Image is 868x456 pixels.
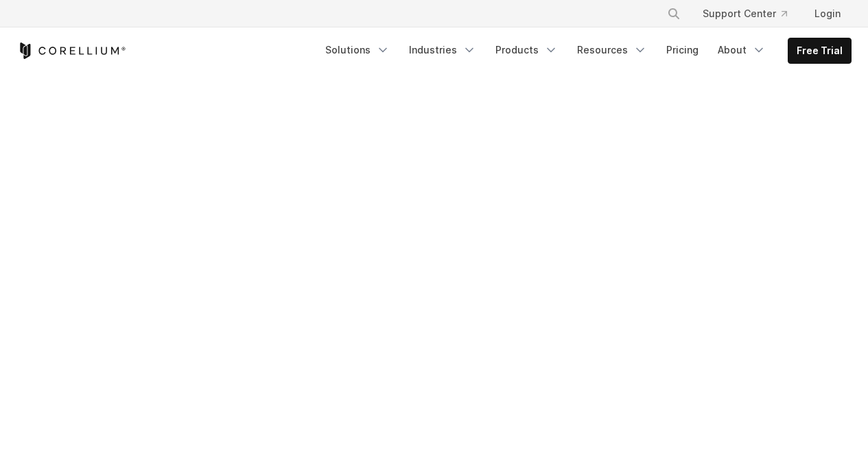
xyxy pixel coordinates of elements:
[401,38,484,62] a: Industries
[804,1,852,26] a: Login
[17,43,126,59] a: Corellium Home
[317,38,852,64] div: Navigation Menu
[487,38,566,62] a: Products
[317,38,398,62] a: Solutions
[788,38,851,63] a: Free Trial
[658,38,707,62] a: Pricing
[650,1,852,26] div: Navigation Menu
[661,1,686,26] button: Search
[569,38,655,62] a: Resources
[709,38,774,62] a: About
[692,1,798,26] a: Support Center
